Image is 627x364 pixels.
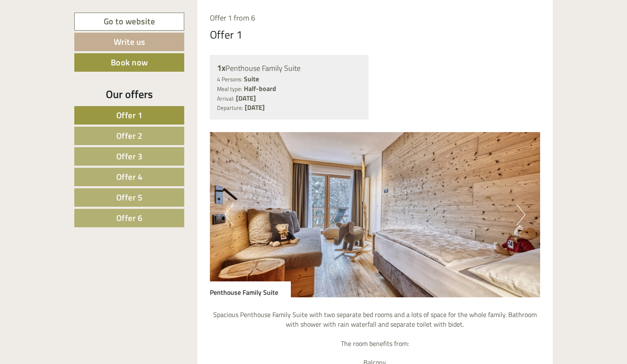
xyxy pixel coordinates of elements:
b: Suite [244,74,259,84]
small: Arrival: [217,94,234,103]
span: Offer 4 [116,170,143,183]
span: Offer 5 [116,191,143,204]
span: Offer 1 [116,109,143,122]
small: 4 Persons: [217,75,242,83]
a: Book now [74,53,184,72]
div: Penthouse Family Suite [210,281,291,297]
a: Write us [74,33,184,51]
small: Meal type: [217,85,242,93]
a: Go to website [74,13,184,31]
img: image [210,132,541,297]
span: Offer 6 [116,211,143,224]
span: Offer 2 [116,129,143,142]
span: Offer 1 from 6 [210,12,255,23]
b: [DATE] [245,102,265,112]
div: Our offers [74,86,184,102]
b: [DATE] [236,93,256,103]
b: 1x [217,61,225,74]
button: Previous [225,204,233,225]
div: Penthouse Family Suite [217,62,362,74]
button: Next [517,204,525,225]
span: Offer 3 [116,150,143,163]
div: Offer 1 [210,27,243,42]
b: Half-board [244,83,276,94]
small: Departure: [217,104,243,112]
